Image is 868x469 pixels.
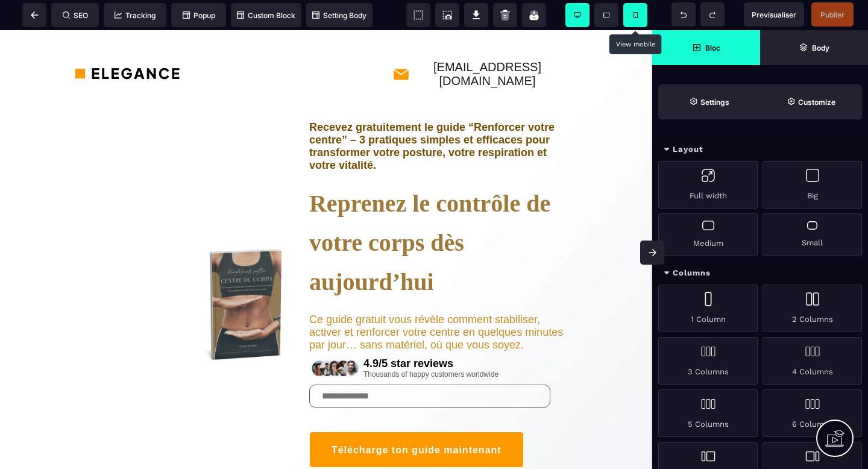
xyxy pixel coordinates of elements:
span: Open Blocks [652,30,760,65]
strong: Settings [700,98,729,107]
div: 2 Columns [763,285,862,332]
div: Layout [652,139,868,161]
span: Custom Block [237,11,295,20]
span: Open Layer Manager [760,30,868,65]
img: 7ce4f1d884bec3e3122cfe95a8df0004_rating.png [309,326,363,350]
div: 6 Columns [763,389,862,437]
span: Popup [183,11,215,20]
div: Columns [652,262,868,285]
div: 1 Column [658,285,758,332]
strong: Bloc [705,43,720,52]
span: Settings [658,84,760,119]
span: Preview [744,2,804,27]
div: 4 Columns [763,337,862,385]
text: [EMAIL_ADDRESS][DOMAIN_NAME] [410,30,565,58]
div: Big [763,161,862,209]
div: Medium [658,213,758,256]
img: b5817189f640a198fbbb5bc8c2515528_10.png [175,132,309,344]
div: 5 Columns [658,389,758,437]
span: Open Style Manager [760,84,862,119]
strong: Customize [798,98,835,107]
div: Small [763,213,862,256]
span: Tracking [115,11,156,20]
img: 8aeef015e0ebd4251a34490ffea99928_mail.png [392,36,410,53]
span: SEO [63,11,88,20]
span: Setting Body [312,11,366,20]
div: 3 Columns [658,337,758,385]
span: Previsualiser [752,10,796,19]
button: Télécharge ton guide maintenant [309,401,524,438]
strong: Body [812,43,829,52]
span: Screenshot [435,3,459,27]
span: Publier [820,10,844,19]
span: View components [406,3,430,27]
img: 36a31ef8dffae9761ab5e8e4264402e5_logo.png [75,34,180,52]
div: Full width [658,161,758,209]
